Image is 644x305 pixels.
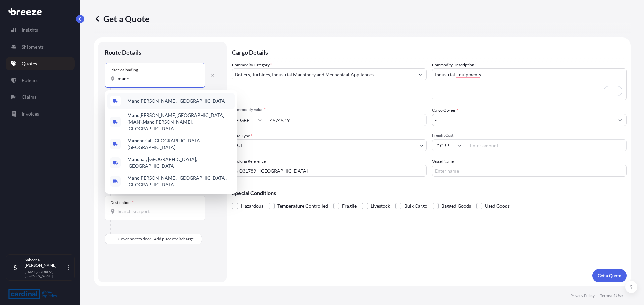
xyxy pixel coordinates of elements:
p: Invoices [22,110,39,117]
p: Terms of Use [600,293,623,298]
div: Destination [110,200,134,205]
span: har, [GEOGRAPHIC_DATA], [GEOGRAPHIC_DATA] [127,156,232,169]
input: Enter amount [466,139,627,151]
span: [PERSON_NAME], [GEOGRAPHIC_DATA], [GEOGRAPHIC_DATA] [127,175,232,188]
label: Cargo Owner [432,107,458,114]
button: Show suggestions [414,68,426,80]
span: herial, [GEOGRAPHIC_DATA], [GEOGRAPHIC_DATA] [127,137,232,151]
button: Show suggestions [614,114,626,126]
span: Cover port to door - Add place of discharge [118,236,194,242]
span: Fragile [342,201,357,211]
label: Booking Reference [232,158,266,165]
input: Type amount [266,114,427,126]
p: Cargo Details [232,42,627,62]
p: [EMAIL_ADDRESS][DOMAIN_NAME] [25,270,66,278]
b: Manc [127,175,139,181]
p: Privacy Policy [570,293,595,298]
p: Quotes [22,60,37,67]
p: Policies [22,77,38,84]
span: Bulk Cargo [404,201,427,211]
p: Special Conditions [232,190,627,196]
input: Your internal reference [232,165,427,177]
p: Sabeena [PERSON_NAME] [25,257,66,268]
label: Commodity Description [432,62,477,68]
p: Route Details [105,48,141,56]
input: Place of loading [118,75,197,82]
span: LCL [235,142,243,149]
span: Commodity Value [232,107,427,112]
span: [PERSON_NAME][GEOGRAPHIC_DATA] (MAN), [PERSON_NAME], [GEOGRAPHIC_DATA] [127,112,232,132]
div: Show suggestions [105,90,237,194]
span: [PERSON_NAME], [GEOGRAPHIC_DATA] [127,98,226,104]
label: Commodity Category [232,62,272,68]
span: Hazardous [241,201,263,211]
input: Enter name [432,165,627,177]
span: Temperature Controlled [277,201,328,211]
input: Select a commodity type [232,68,414,80]
label: Vessel Name [432,158,454,165]
span: Bagged Goods [441,201,471,211]
b: Manc [127,138,139,143]
span: Livestock [371,201,390,211]
p: Shipments [22,44,44,50]
p: Get a Quote [94,13,149,24]
div: Place of loading [110,67,138,73]
span: Load Type [232,133,252,139]
b: Manc [143,119,154,125]
b: Manc [127,98,139,104]
span: Used Goods [485,201,510,211]
span: Freight Cost [432,133,627,138]
p: Insights [22,27,38,33]
input: Destination [118,208,197,215]
span: S [14,264,17,271]
textarea: To enrich screen reader interactions, please activate Accessibility in Grammarly extension settings [432,68,627,100]
b: Manc [127,112,139,118]
p: Get a Quote [598,272,621,279]
input: Full name [432,114,614,126]
b: Manc [127,156,139,162]
p: Claims [22,94,36,100]
img: organization-logo [8,289,57,299]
